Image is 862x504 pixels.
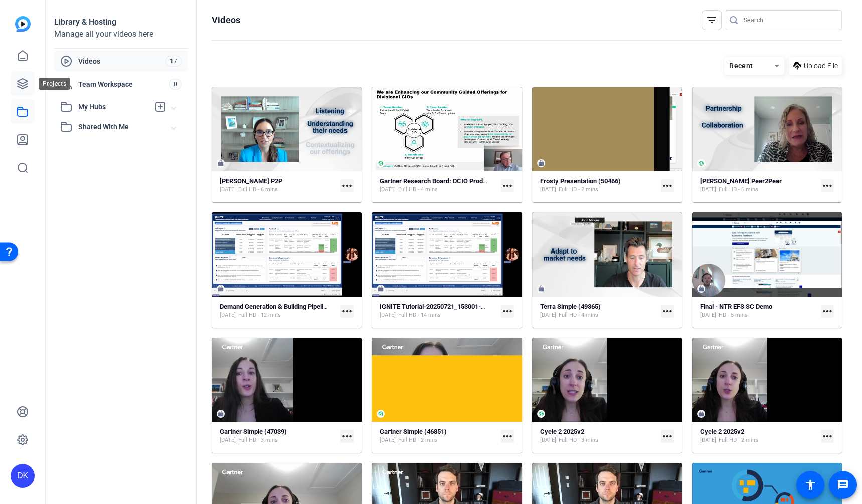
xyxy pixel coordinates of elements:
a: Gartner Simple (46851)[DATE]Full HD - 2 mins [380,428,496,444]
strong: Cycle 2 2025v2 [700,428,744,435]
strong: [PERSON_NAME] Peer2Peer [700,177,782,185]
a: IGNITE Tutorial-20250721_153001-Meeting Recording[DATE]Full HD - 14 mins [380,303,496,319]
div: Projects [39,78,70,90]
a: Terra Simple (49365)[DATE]Full HD - 4 mins [540,303,657,319]
span: Upload File [804,61,838,71]
span: 0 [169,79,182,90]
mat-icon: more_horiz [501,179,514,192]
span: [DATE] [220,311,236,319]
mat-icon: more_horiz [501,305,514,318]
span: [DATE] [540,311,556,319]
strong: Frosty Presentation (50466) [540,177,621,185]
strong: Gartner Simple (46851) [380,428,447,435]
span: Full HD - 14 mins [398,311,441,319]
span: Full HD - 2 mins [719,436,758,444]
div: DK [11,464,35,488]
mat-icon: more_horiz [661,430,674,443]
mat-icon: more_horiz [340,305,354,318]
h1: Videos [212,14,240,26]
a: Cycle 2 2025v2[DATE]Full HD - 2 mins [700,428,817,444]
mat-icon: more_horiz [501,430,514,443]
span: Full HD - 4 mins [398,186,438,194]
strong: Demand Generation & Building Pipeline Video [220,303,349,310]
button: Upload File [789,57,842,75]
span: [DATE] [380,186,396,194]
a: Frosty Presentation (50466)[DATE]Full HD - 2 mins [540,177,657,194]
mat-icon: accessibility [804,479,816,491]
mat-icon: more_horiz [821,305,834,318]
a: [PERSON_NAME] Peer2Peer[DATE]Full HD - 6 mins [700,177,817,194]
span: HD - 5 mins [719,311,748,319]
strong: Gartner Research Board: DCIO Product Update [380,177,514,185]
span: Full HD - 12 mins [238,311,281,319]
div: Library & Hosting [54,16,188,28]
span: [DATE] [220,186,236,194]
a: [PERSON_NAME] P2P[DATE]Full HD - 6 mins [220,177,336,194]
mat-icon: more_horiz [821,430,834,443]
a: Gartner Research Board: DCIO Product Update[DATE]Full HD - 4 mins [380,177,496,194]
a: Gartner Simple (47039)[DATE]Full HD - 3 mins [220,428,336,444]
span: [DATE] [380,436,396,444]
input: Search [744,14,834,26]
span: Videos [78,56,165,66]
span: Full HD - 2 mins [398,436,438,444]
mat-icon: more_horiz [661,179,674,192]
span: Recent [729,62,753,70]
strong: Gartner Simple (47039) [220,428,287,435]
span: Full HD - 6 mins [238,186,278,194]
img: blue-gradient.svg [15,16,31,32]
span: [DATE] [220,436,236,444]
strong: Terra Simple (49365) [540,303,601,310]
strong: Final - NTR EFS SC Demo [700,303,772,310]
strong: IGNITE Tutorial-20250721_153001-Meeting Recording [380,303,535,310]
span: Full HD - 4 mins [559,311,598,319]
span: My Hubs [78,102,149,112]
span: Shared With Me [78,122,171,132]
mat-icon: more_horiz [661,305,674,318]
mat-icon: more_horiz [821,179,834,192]
span: [DATE] [380,311,396,319]
div: Manage all your videos here [54,28,188,40]
mat-expansion-panel-header: Shared With Me [54,117,188,137]
span: Full HD - 3 mins [238,436,278,444]
span: [DATE] [540,436,556,444]
span: Full HD - 2 mins [559,186,598,194]
mat-icon: message [837,479,849,491]
mat-icon: filter_list [706,14,718,26]
span: Team Workspace [78,79,169,89]
span: Full HD - 6 mins [719,186,758,194]
span: [DATE] [700,311,716,319]
span: [DATE] [700,436,716,444]
span: [DATE] [540,186,556,194]
strong: Cycle 2 2025v2 [540,428,584,435]
mat-icon: more_horiz [340,179,354,192]
a: Final - NTR EFS SC Demo[DATE]HD - 5 mins [700,303,817,319]
a: Cycle 2 2025v2[DATE]Full HD - 3 mins [540,428,657,444]
span: 17 [165,56,182,67]
mat-expansion-panel-header: My Hubs [54,97,188,117]
mat-icon: more_horiz [340,430,354,443]
strong: [PERSON_NAME] P2P [220,177,282,185]
a: Demand Generation & Building Pipeline Video[DATE]Full HD - 12 mins [220,303,336,319]
span: [DATE] [700,186,716,194]
span: Full HD - 3 mins [559,436,598,444]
